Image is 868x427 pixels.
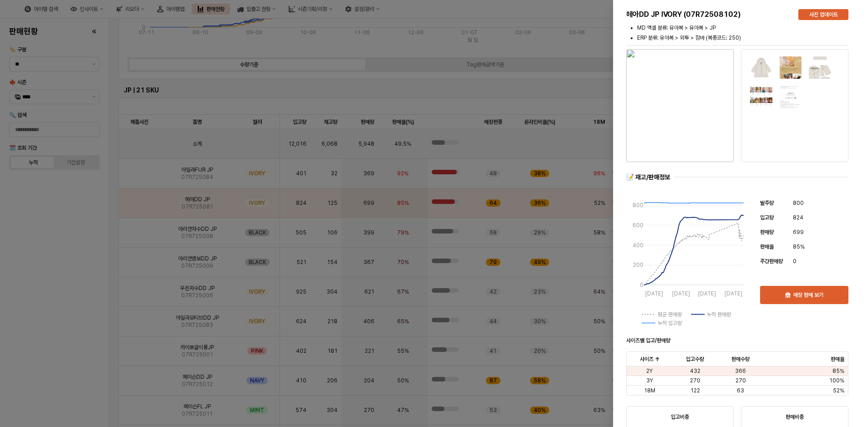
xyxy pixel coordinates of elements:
[640,356,654,363] span: 사이즈
[760,286,848,304] button: 매장 판매 보기
[832,367,844,375] span: 85%
[690,367,700,375] span: 432
[786,414,804,420] strong: 판매비중
[760,200,774,206] span: 발주량
[686,356,704,363] span: 입고수량
[809,11,838,18] p: 사진 업데이트
[760,214,774,221] span: 입고량
[637,24,848,32] li: MD 엑셀 분류: 유아복 > 유아복 > JP
[731,356,750,363] span: 판매수량
[760,244,774,250] span: 판매율
[760,229,774,235] span: 판매량
[798,9,848,20] button: 사진 업데이트
[829,377,844,384] span: 100%
[793,198,804,208] span: 800
[793,213,803,222] span: 824
[690,387,700,394] span: 122
[644,387,655,394] span: 18M
[735,367,746,375] span: 366
[760,258,783,264] span: 주간판매량
[626,10,791,19] h5: 헤아DD JP IVORY (07R72508102)
[646,367,653,375] span: 2Y
[793,257,797,266] span: 0
[793,242,805,251] span: 85%
[646,377,653,384] span: 3Y
[793,228,804,237] span: 699
[737,387,744,394] span: 63
[793,291,823,299] p: 매장 판매 보기
[831,356,844,363] span: 판매율
[690,377,700,384] span: 270
[626,337,670,344] strong: 사이즈별 입고/판매량
[626,173,670,182] div: 📝 재고/판매정보
[637,34,848,42] li: ERP 분류: 유아복 > 외투 > 잠바 (복종코드: 250)
[833,387,844,394] span: 52%
[735,377,746,384] span: 270
[671,414,689,420] strong: 입고비중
